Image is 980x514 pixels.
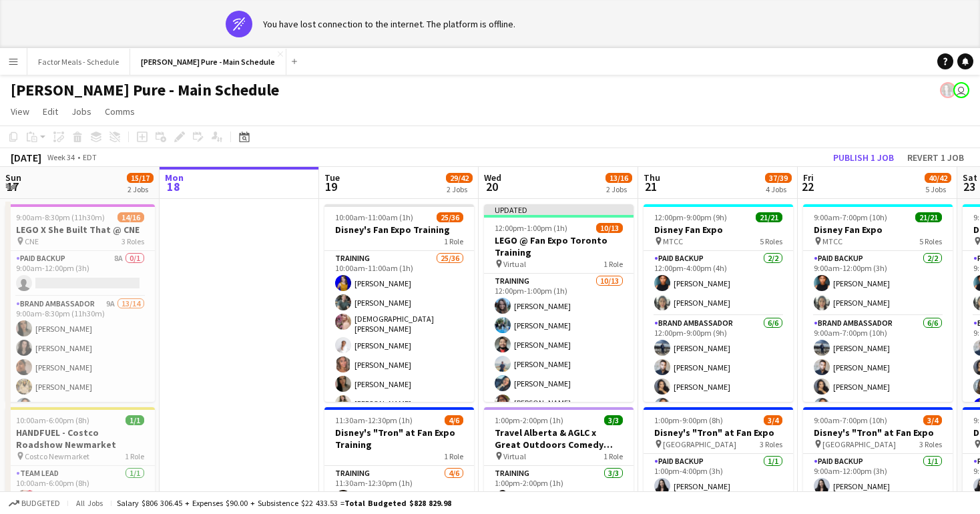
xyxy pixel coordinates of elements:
[814,415,887,425] span: 9:00am-7:00pm (10h)
[344,498,451,508] span: Total Budgeted $828 829.98
[925,173,951,183] span: 40/42
[444,236,463,246] span: 1 Role
[803,316,953,458] app-card-role: Brand Ambassador6/69:00am-7:00pm (10h)[PERSON_NAME][PERSON_NAME][PERSON_NAME][PERSON_NAME]
[3,179,21,194] span: 17
[335,415,413,425] span: 11:30am-12:30pm (1h)
[121,236,144,246] span: 3 Roles
[447,184,472,194] div: 2 Jobs
[322,179,340,194] span: 19
[5,172,21,184] span: Sun
[495,223,567,233] span: 12:00pm-1:00pm (1h)
[603,259,623,269] span: 1 Role
[803,427,953,439] h3: Disney's "Tron" at Fan Expo
[803,172,814,184] span: Fri
[605,173,632,183] span: 13/16
[484,204,634,402] app-job-card: Updated12:00pm-1:00pm (1h)10/13LEGO @ Fan Expo Toronto Training Virtual1 RoleTraining10/1312:00pm...
[66,103,97,120] a: Jobs
[765,173,792,183] span: 37/39
[963,172,977,184] span: Sat
[128,184,153,194] div: 2 Jobs
[125,451,144,461] span: 1 Role
[603,451,623,461] span: 1 Role
[43,105,58,117] span: Edit
[11,80,279,100] h1: [PERSON_NAME] Pure - Main Schedule
[444,451,463,461] span: 1 Role
[915,212,942,222] span: 21/21
[766,184,791,194] div: 4 Jobs
[803,251,953,316] app-card-role: Paid Backup2/29:00am-12:00pm (3h)[PERSON_NAME][PERSON_NAME]
[484,427,634,451] h3: Travel Alberta & AGLC x Great Outdoors Comedy Festival Training
[163,179,184,194] span: 18
[437,212,463,222] span: 25/36
[37,103,63,120] a: Edit
[5,427,155,451] h3: HANDFUEL - Costco Roadshow Newmarket
[919,236,942,246] span: 5 Roles
[644,204,793,402] app-job-card: 12:00pm-9:00pm (9h)21/21Disney Fan Expo MTCC5 RolesPaid Backup2/212:00pm-4:00pm (4h)[PERSON_NAME]...
[644,454,793,499] app-card-role: Paid Backup1/11:00pm-4:00pm (3h)[PERSON_NAME]
[117,212,144,222] span: 14/16
[26,490,34,498] span: !
[324,224,474,236] h3: Disney's Fan Expo Training
[663,236,683,246] span: MTCC
[644,172,660,184] span: Thu
[644,224,793,236] h3: Disney Fan Expo
[822,236,842,246] span: MTCC
[642,179,660,194] span: 21
[105,105,135,117] span: Comms
[644,427,793,439] h3: Disney's "Tron" at Fan Expo
[165,172,184,184] span: Mon
[953,82,969,98] app-user-avatar: Tifany Scifo
[484,234,634,258] h3: LEGO @ Fan Expo Toronto Training
[263,18,515,30] div: You have lost connection to the internet. The platform is offline.
[596,223,623,233] span: 10/13
[5,466,155,511] app-card-role: Team Lead1/110:00am-6:00pm (8h)![PERSON_NAME]
[5,224,155,236] h3: LEGO X She Built That @ CNE
[482,179,501,194] span: 20
[117,498,451,508] div: Salary $806 306.45 + Expenses $90.00 + Subsistence $22 433.53 =
[764,415,782,425] span: 3/4
[5,103,35,120] a: View
[324,204,474,402] app-job-card: 10:00am-11:00am (1h)25/36Disney's Fan Expo Training1 RoleTraining25/3610:00am-11:00am (1h)[PERSON...
[803,224,953,236] h3: Disney Fan Expo
[484,172,501,184] span: Wed
[940,82,956,98] app-user-avatar: Ashleigh Rains
[445,415,463,425] span: 4/6
[902,149,969,166] button: Revert 1 job
[5,204,155,402] app-job-card: 9:00am-8:30pm (11h30m)14/16LEGO X She Built That @ CNE CNE3 RolesPaid Backup8A0/19:00am-12:00pm (...
[654,212,727,222] span: 12:00pm-9:00pm (9h)
[756,212,782,222] span: 21/21
[814,212,887,222] span: 9:00am-7:00pm (10h)
[73,498,105,508] span: All jobs
[760,236,782,246] span: 5 Roles
[644,316,793,458] app-card-role: Brand Ambassador6/612:00pm-9:00pm (9h)[PERSON_NAME][PERSON_NAME][PERSON_NAME][PERSON_NAME]
[16,212,105,222] span: 9:00am-8:30pm (11h30m)
[801,179,814,194] span: 22
[923,415,942,425] span: 3/4
[604,415,623,425] span: 3/3
[919,439,942,449] span: 3 Roles
[11,151,41,164] div: [DATE]
[11,105,29,117] span: View
[25,236,39,246] span: CNE
[760,439,782,449] span: 3 Roles
[126,415,144,425] span: 1/1
[803,204,953,402] app-job-card: 9:00am-7:00pm (10h)21/21Disney Fan Expo MTCC5 RolesPaid Backup2/29:00am-12:00pm (3h)[PERSON_NAME]...
[25,451,89,461] span: Costco Newmarket
[925,184,951,194] div: 5 Jobs
[5,407,155,511] div: 10:00am-6:00pm (8h)1/1HANDFUEL - Costco Roadshow Newmarket Costco Newmarket1 RoleTeam Lead1/110:0...
[324,172,340,184] span: Tue
[7,496,62,511] button: Budgeted
[335,212,413,222] span: 10:00am-11:00am (1h)
[484,204,634,215] div: Updated
[446,173,473,183] span: 29/42
[71,105,91,117] span: Jobs
[127,173,154,183] span: 15/17
[99,103,140,120] a: Comms
[83,152,97,162] div: EDT
[21,499,60,508] span: Budgeted
[27,49,130,75] button: Factor Meals - Schedule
